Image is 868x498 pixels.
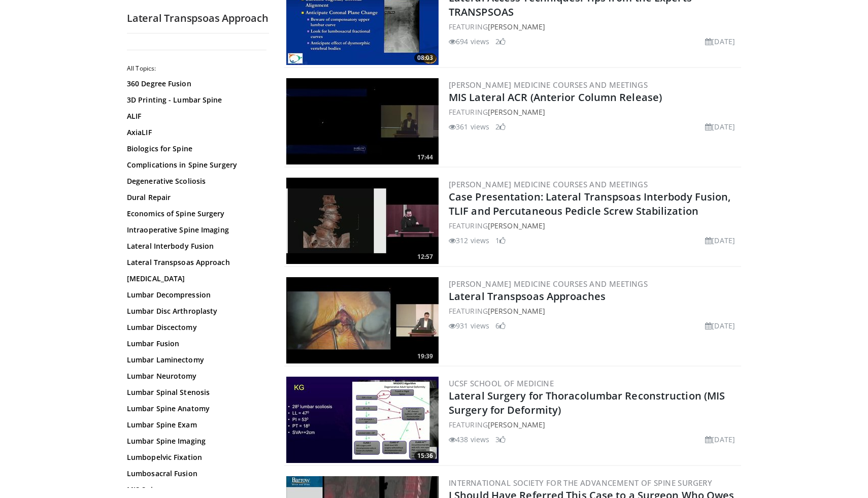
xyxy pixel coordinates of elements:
[495,235,506,246] li: 1
[127,192,264,203] a: Dural Repair
[286,178,439,264] a: 12:57
[495,434,506,445] li: 3
[449,220,739,231] div: FEATURING
[449,121,489,132] li: 361 views
[495,320,506,331] li: 6
[488,306,545,316] a: [PERSON_NAME]
[127,420,264,430] a: Lumbar Spine Exam
[449,306,739,316] div: FEATURING
[488,221,545,230] a: [PERSON_NAME]
[127,355,264,365] a: Lumbar Laminectomy
[449,36,489,47] li: 694 views
[127,387,264,397] a: Lumbar Spinal Stenosis
[286,377,439,463] a: 15:36
[414,153,436,162] span: 17:44
[449,90,662,104] a: MIS Lateral ACR (Anterior Column Release)
[488,420,545,429] a: [PERSON_NAME]
[286,277,439,363] img: 16c2bc4a-cce5-4607-997b-8b2e6c5c690b.300x170_q85_crop-smart_upscale.jpg
[705,434,735,445] li: [DATE]
[127,209,264,219] a: Economics of Spine Surgery
[127,404,264,414] a: Lumbar Spine Anatomy
[449,21,739,32] div: FEATURING
[414,451,436,460] span: 15:36
[449,235,489,246] li: 312 views
[127,371,264,381] a: Lumbar Neurotomy
[414,252,436,261] span: 12:57
[286,178,439,264] img: 394b1aa1-ef3b-4323-a2d2-47f5fe78d417.300x170_q85_crop-smart_upscale.jpg
[495,121,506,132] li: 2
[127,306,264,316] a: Lumbar Disc Arthroplasty
[127,322,264,333] a: Lumbar Discectomy
[127,469,264,479] a: Lumbosacral Fusion
[127,339,264,349] a: Lumbar Fusion
[127,257,264,268] a: Lateral Transpsoas Approach
[286,277,439,363] a: 19:39
[127,225,264,235] a: Intraoperative Spine Imaging
[127,241,264,251] a: Lateral Interbody Fusion
[705,235,735,246] li: [DATE]
[127,452,264,462] a: Lumbopelvic Fixation
[488,22,545,31] a: [PERSON_NAME]
[127,79,264,89] a: 360 Degree Fusion
[127,12,269,25] h2: Lateral Transpsoas Approach
[414,352,436,361] span: 19:39
[449,279,648,289] a: [PERSON_NAME] Medicine Courses and Meetings
[286,78,439,164] img: 2c6015a4-0eff-47e1-a913-ef2933df69d6.300x170_q85_crop-smart_upscale.jpg
[127,95,264,105] a: 3D Printing - Lumbar Spine
[488,107,545,117] a: [PERSON_NAME]
[449,419,739,430] div: FEATURING
[449,434,489,445] li: 438 views
[127,144,264,154] a: Biologics for Spine
[449,320,489,331] li: 931 views
[705,121,735,132] li: [DATE]
[127,160,264,170] a: Complications in Spine Surgery
[449,389,725,417] a: Lateral Surgery for Thoracolumbar Reconstruction (MIS Surgery for Deformity)
[449,80,648,90] a: [PERSON_NAME] Medicine Courses and Meetings
[127,176,264,186] a: Degenerative Scoliosis
[127,111,264,121] a: ALIF
[414,53,436,62] span: 08:03
[127,290,264,300] a: Lumbar Decompression
[286,78,439,164] a: 17:44
[449,478,712,488] a: International Society for the Advancement of Spine Surgery
[127,436,264,446] a: Lumbar Spine Imaging
[449,107,739,117] div: FEATURING
[127,64,266,73] h2: All Topics:
[286,377,439,463] img: 1a9f1ad4-d332-4974-bca2-a42fad2ec1bf.300x170_q85_crop-smart_upscale.jpg
[127,127,264,138] a: AxiaLIF
[127,485,264,495] a: MIS Spine
[449,190,731,218] a: Case Presentation: Lateral Transpsoas Interbody Fusion, TLIF and Percutaneous Pedicle Screw Stabi...
[127,274,264,284] a: [MEDICAL_DATA]
[705,36,735,47] li: [DATE]
[449,378,554,388] a: UCSF School of Medicine
[449,179,648,189] a: [PERSON_NAME] Medicine Courses and Meetings
[449,289,606,303] a: Lateral Transpsoas Approaches
[705,320,735,331] li: [DATE]
[495,36,506,47] li: 2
